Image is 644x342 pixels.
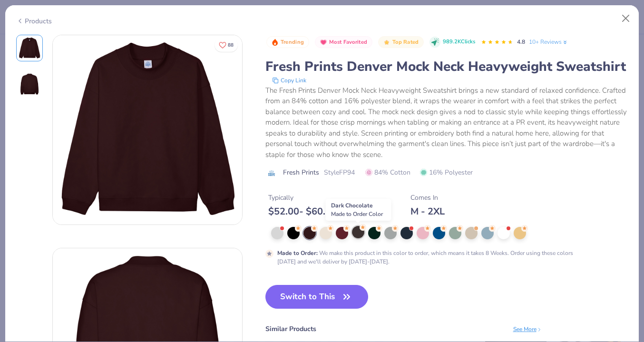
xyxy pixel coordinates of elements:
[265,285,369,309] button: Switch to This
[320,39,327,46] img: Most Favorited sort
[443,38,475,46] span: 989.2K Clicks
[617,10,635,28] button: Close
[266,36,309,49] button: Badge Button
[331,210,383,218] span: Made to Order Color
[392,39,419,45] span: Top Rated
[265,169,278,177] img: brand logo
[529,38,568,46] a: 10+ Reviews
[53,35,242,225] img: Front
[329,39,367,45] span: Most Favorited
[277,249,585,266] div: We make this product in this color to order, which means it takes 8 Weeks. Order using these colo...
[271,39,279,46] img: Trending sort
[268,193,346,203] div: Typically
[265,324,316,334] div: Similar Products
[283,167,319,177] span: Fresh Prints
[215,38,238,52] button: Like
[513,325,542,333] div: See More
[383,39,390,46] img: Top Rated sort
[410,193,445,203] div: Comes In
[265,58,628,76] div: Fresh Prints Denver Mock Neck Heavyweight Sweatshirt
[228,43,234,48] span: 88
[481,35,513,50] div: 4.8 Stars
[277,249,318,257] strong: Made to Order :
[378,36,424,49] button: Badge Button
[269,76,309,85] button: copy to clipboard
[281,39,304,45] span: Trending
[420,167,473,177] span: 16% Polyester
[16,16,52,26] div: Products
[365,167,410,177] span: 84% Cotton
[517,38,525,46] span: 4.8
[326,199,391,221] div: Dark Chocolate
[315,36,372,49] button: Badge Button
[18,37,41,59] img: Front
[265,85,628,160] div: The Fresh Prints Denver Mock Neck Heavyweight Sweatshirt brings a new standard of relaxed confide...
[324,167,355,177] span: Style FP94
[268,205,346,217] div: $ 52.00 - $ 60.00
[18,73,41,96] img: Back
[410,205,445,217] div: M - 2XL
